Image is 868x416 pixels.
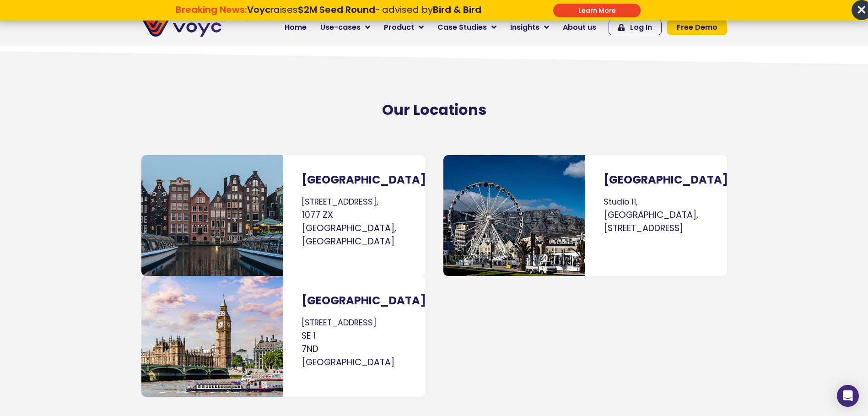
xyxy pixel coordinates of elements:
[384,22,414,33] span: Product
[278,18,313,37] a: Home
[377,18,431,37] a: Product
[302,196,407,248] p: [STREET_ADDRESS],
[302,294,407,308] h3: [GEOGRAPHIC_DATA]
[302,317,407,368] p: [STREET_ADDRESS]
[247,3,270,16] strong: Voyc
[604,209,698,221] span: [GEOGRAPHIC_DATA],
[298,3,375,16] strong: $2M Seed Round
[320,22,361,33] span: Use-cases
[609,20,662,35] a: Log In
[302,209,333,221] span: 1077 ZX
[129,4,527,26] div: Breaking News: Voyc raises $2M Seed Round - advised by Bird & Bird
[604,173,709,187] h3: [GEOGRAPHIC_DATA]
[667,20,727,35] a: Free Demo
[563,22,596,33] span: About us
[503,18,556,37] a: Insights
[556,18,603,37] a: About us
[302,222,396,248] span: [GEOGRAPHIC_DATA], [GEOGRAPHIC_DATA]
[302,330,394,368] span: SE 1 7ND [GEOGRAPHIC_DATA]
[313,18,377,37] a: Use-cases
[837,385,859,407] div: Open Intercom Messenger
[437,22,487,33] span: Case Studies
[141,18,221,37] img: voyc-full-logo
[553,4,641,17] div: Submit
[604,196,709,234] p: Studio 11,
[431,18,503,37] a: Case Studies
[604,222,683,234] span: [STREET_ADDRESS]
[137,101,732,119] h2: Our Locations
[630,24,652,31] span: Log In
[677,24,717,31] span: Free Demo
[510,22,539,33] span: Insights
[176,3,247,16] strong: Breaking News:
[302,173,407,187] h3: [GEOGRAPHIC_DATA]
[285,22,307,33] span: Home
[247,3,481,16] span: raises - advised by
[433,3,481,16] strong: Bird & Bird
